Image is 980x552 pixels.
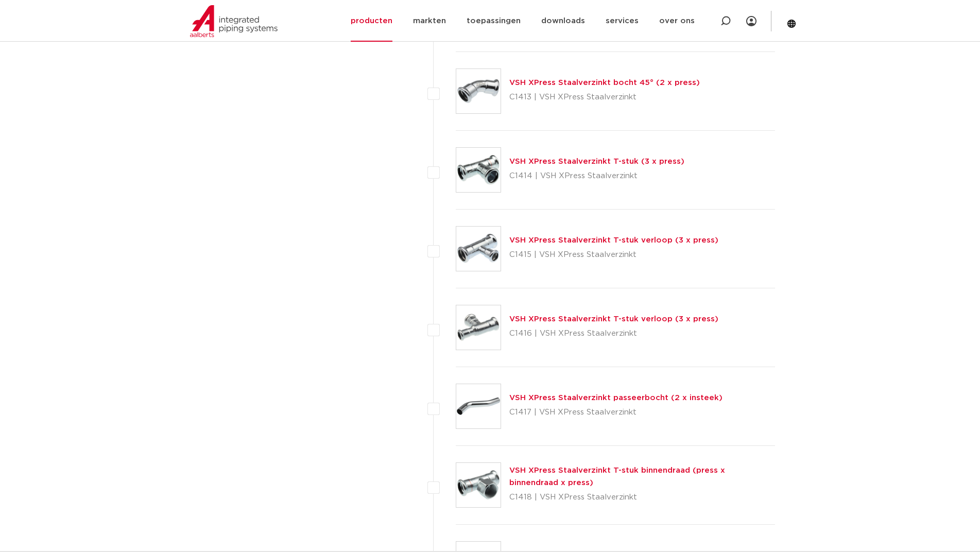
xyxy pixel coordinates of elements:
[456,305,501,350] img: Thumbnail for VSH XPress Staalverzinkt T-stuk verloop (3 x press)
[456,463,501,507] img: Thumbnail for VSH XPress Staalverzinkt T-stuk binnendraad (press x binnendraad x press)
[509,158,684,165] a: VSH XPress Staalverzinkt T-stuk (3 x press)
[456,148,501,192] img: Thumbnail for VSH XPress Staalverzinkt T-stuk (3 x press)
[456,227,501,271] img: Thumbnail for VSH XPress Staalverzinkt T-stuk verloop (3 x press)
[509,247,718,263] p: C1415 | VSH XPress Staalverzinkt
[509,404,723,421] p: C1417 | VSH XPress Staalverzinkt
[509,394,723,402] a: VSH XPress Staalverzinkt passeerbocht (2 x insteek)
[509,315,718,323] a: VSH XPress Staalverzinkt T-stuk verloop (3 x press)
[509,325,718,342] p: C1416 | VSH XPress Staalverzinkt
[456,69,501,113] img: Thumbnail for VSH XPress Staalverzinkt bocht 45° (2 x press)
[509,168,684,184] p: C1414 | VSH XPress Staalverzinkt
[509,467,725,487] a: VSH XPress Staalverzinkt T-stuk binnendraad (press x binnendraad x press)
[509,79,700,87] a: VSH XPress Staalverzinkt bocht 45° (2 x press)
[509,236,718,244] a: VSH XPress Staalverzinkt T-stuk verloop (3 x press)
[456,384,501,428] img: Thumbnail for VSH XPress Staalverzinkt passeerbocht (2 x insteek)
[509,489,776,506] p: C1418 | VSH XPress Staalverzinkt
[509,89,700,106] p: C1413 | VSH XPress Staalverzinkt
